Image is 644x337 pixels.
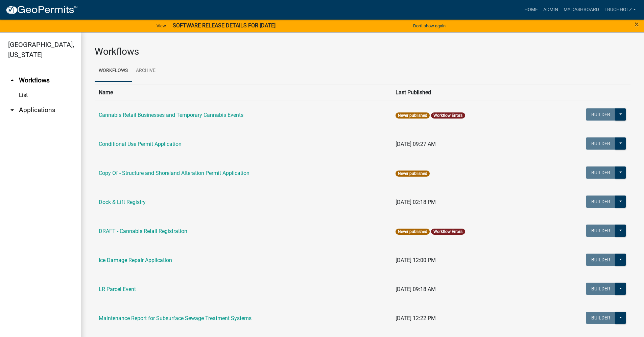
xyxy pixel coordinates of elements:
button: Don't show again [410,20,448,31]
button: Builder [586,137,616,150]
button: Builder [586,166,616,179]
a: Maintenance Report for Subsurface Sewage Treatment Systems [99,315,252,321]
span: [DATE] 09:18 AM [396,286,436,292]
th: Name [95,84,391,101]
a: Ice Damage Repair Application [99,257,172,263]
span: [DATE] 09:27 AM [396,141,436,147]
a: Dock & Lift Registry [99,199,146,205]
a: Conditional Use Permit Application [99,141,182,147]
a: Archive [132,60,160,82]
h3: Workflows [95,46,630,57]
a: Home [522,3,541,16]
button: Close [635,20,639,28]
span: [DATE] 12:00 PM [396,257,436,263]
strong: SOFTWARE RELEASE DETAILS FOR [DATE] [173,22,276,29]
a: lbuchholz [602,3,639,16]
span: Never published [396,229,430,235]
button: Builder [586,225,616,237]
a: View [154,20,169,31]
a: Workflow Errors [433,229,462,234]
span: [DATE] 02:18 PM [396,199,436,205]
a: Workflow Errors [433,113,462,118]
a: Copy Of - Structure and Shoreland Alteration Permit Application [99,170,249,176]
a: Cannabis Retail Businesses and Temporary Cannabis Events [99,112,243,118]
span: × [635,20,639,29]
button: Builder [586,108,616,121]
i: arrow_drop_down [8,106,16,114]
span: [DATE] 12:22 PM [396,315,436,321]
span: Never published [396,171,430,177]
button: Builder [586,312,616,324]
button: Builder [586,196,616,208]
i: arrow_drop_up [8,76,16,84]
a: DRAFT - Cannabis Retail Registration [99,228,187,234]
a: My Dashboard [561,3,602,16]
button: Builder [586,283,616,295]
th: Last Published [391,84,542,101]
a: Admin [541,3,561,16]
a: LR Parcel Event [99,286,136,292]
span: Never published [396,112,430,119]
button: Builder [586,254,616,266]
a: Workflows [95,60,132,82]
